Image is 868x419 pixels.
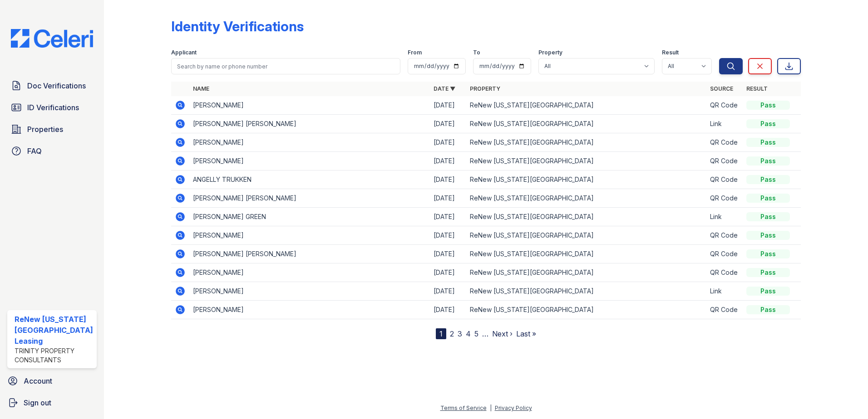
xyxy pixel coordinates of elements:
[746,119,790,128] div: Pass
[662,49,679,56] label: Result
[495,404,532,411] a: Privacy Policy
[706,96,743,115] td: QR Code
[4,29,100,48] img: CE_Logo_Blue-a8612792a0a2168367f1c8372b55b34899dd931a85d93a1a3d3e32e68fde9ad4.png
[436,328,446,339] div: 1
[466,263,707,282] td: ReNew [US_STATE][GEOGRAPHIC_DATA]
[171,49,197,56] label: Applicant
[466,282,707,301] td: ReNew [US_STATE][GEOGRAPHIC_DATA]
[706,301,743,319] td: QR Code
[466,96,707,115] td: ReNew [US_STATE][GEOGRAPHIC_DATA]
[24,375,52,386] span: Account
[466,226,707,245] td: ReNew [US_STATE][GEOGRAPHIC_DATA]
[706,189,743,208] td: QR Code
[474,329,478,338] a: 5
[746,85,768,92] a: Result
[706,133,743,152] td: QR Code
[746,101,790,110] div: Pass
[430,226,466,245] td: [DATE]
[458,329,462,338] a: 3
[473,49,480,56] label: To
[27,102,79,113] span: ID Verifications
[434,85,455,92] a: Date ▼
[746,287,790,296] div: Pass
[746,194,790,203] div: Pass
[466,133,707,152] td: ReNew [US_STATE][GEOGRAPHIC_DATA]
[430,263,466,282] td: [DATE]
[706,152,743,171] td: QR Code
[189,301,430,319] td: [PERSON_NAME]
[189,189,430,208] td: [PERSON_NAME] [PERSON_NAME]
[27,124,63,135] span: Properties
[746,156,790,166] div: Pass
[706,208,743,226] td: Link
[746,231,790,240] div: Pass
[189,96,430,115] td: [PERSON_NAME]
[466,152,707,171] td: ReNew [US_STATE][GEOGRAPHIC_DATA]
[189,226,430,245] td: [PERSON_NAME]
[15,346,93,365] div: Trinity Property Consultants
[430,115,466,133] td: [DATE]
[466,189,707,208] td: ReNew [US_STATE][GEOGRAPHIC_DATA]
[450,329,454,338] a: 2
[27,80,86,91] span: Doc Verifications
[193,85,209,92] a: Name
[171,18,304,34] div: Identity Verifications
[706,115,743,133] td: Link
[7,77,97,95] a: Doc Verifications
[706,245,743,263] td: QR Code
[490,404,492,411] div: |
[24,397,51,408] span: Sign out
[430,152,466,171] td: [DATE]
[189,115,430,133] td: [PERSON_NAME] [PERSON_NAME]
[7,98,97,117] a: ID Verifications
[470,85,500,92] a: Property
[516,329,536,338] a: Last »
[430,245,466,263] td: [DATE]
[189,282,430,301] td: [PERSON_NAME]
[189,152,430,171] td: [PERSON_NAME]
[189,208,430,226] td: [PERSON_NAME] GREEN
[466,245,707,263] td: ReNew [US_STATE][GEOGRAPHIC_DATA]
[27,146,42,156] span: FAQ
[466,329,471,338] a: 4
[746,212,790,221] div: Pass
[746,249,790,258] div: Pass
[189,133,430,152] td: [PERSON_NAME]
[710,85,733,92] a: Source
[492,329,513,338] a: Next ›
[706,282,743,301] td: Link
[15,314,93,346] div: ReNew [US_STATE][GEOGRAPHIC_DATA] Leasing
[4,394,100,412] a: Sign out
[706,263,743,282] td: QR Code
[430,301,466,319] td: [DATE]
[706,171,743,189] td: QR Code
[430,171,466,189] td: [DATE]
[189,171,430,189] td: ANGELLY TRUKKEN
[408,49,422,56] label: From
[466,115,707,133] td: ReNew [US_STATE][GEOGRAPHIC_DATA]
[189,263,430,282] td: [PERSON_NAME]
[538,49,562,56] label: Property
[482,328,488,339] span: …
[430,96,466,115] td: [DATE]
[189,245,430,263] td: [PERSON_NAME] [PERSON_NAME]
[466,301,707,319] td: ReNew [US_STATE][GEOGRAPHIC_DATA]
[430,189,466,208] td: [DATE]
[706,226,743,245] td: QR Code
[746,175,790,184] div: Pass
[171,58,401,74] input: Search by name or phone number
[466,171,707,189] td: ReNew [US_STATE][GEOGRAPHIC_DATA]
[4,372,100,390] a: Account
[466,208,707,226] td: ReNew [US_STATE][GEOGRAPHIC_DATA]
[430,133,466,152] td: [DATE]
[746,268,790,277] div: Pass
[7,120,97,138] a: Properties
[440,404,487,411] a: Terms of Service
[746,138,790,147] div: Pass
[430,208,466,226] td: [DATE]
[746,305,790,314] div: Pass
[430,282,466,301] td: [DATE]
[7,142,97,160] a: FAQ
